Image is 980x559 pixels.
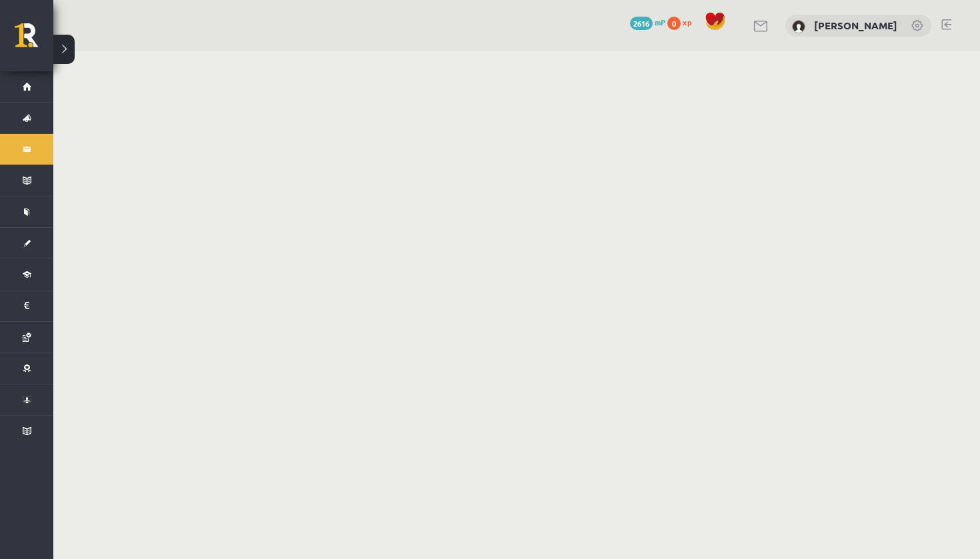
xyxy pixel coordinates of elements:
[792,20,805,33] img: Amanda Ozola
[655,17,665,27] span: mP
[630,17,665,27] a: 2616 mP
[667,17,698,27] a: 0 xp
[15,23,53,57] a: Rīgas 1. Tālmācības vidusskola
[683,17,691,27] span: xp
[814,19,897,32] a: [PERSON_NAME]
[630,17,653,30] span: 2616
[667,17,681,30] span: 0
